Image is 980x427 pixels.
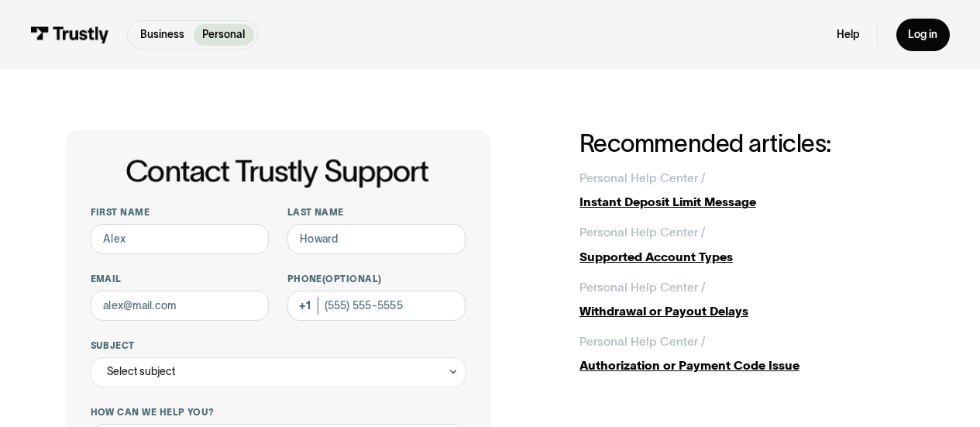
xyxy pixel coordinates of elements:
input: (555) 555-5555 [287,291,466,321]
img: Trustly Logo [30,26,109,43]
span: (Optional) [322,274,382,284]
h2: Recommended articles: [579,130,914,157]
div: Log in [908,28,937,42]
div: Instant Deposit Limit Message [579,193,914,211]
div: Supported Account Types [579,248,914,266]
a: Personal Help Center /Authorization or Payment Code Issue [579,332,914,375]
label: First name [91,206,270,219]
p: Personal [202,27,245,43]
div: Personal Help Center / [579,223,705,241]
label: Phone [287,273,466,285]
div: Personal Help Center / [579,332,705,350]
h1: Contact Trustly Support [88,154,466,188]
input: Alex [91,224,270,254]
div: Withdrawal or Payout Delays [579,302,914,320]
a: Personal Help Center /Withdrawal or Payout Delays [579,278,914,321]
div: Personal Help Center / [579,278,705,296]
div: Select subject [107,363,175,381]
a: Personal Help Center /Instant Deposit Limit Message [579,169,914,212]
div: Select subject [91,357,466,387]
a: Personal Help Center /Supported Account Types [579,223,914,266]
label: Subject [91,339,466,352]
a: Help [837,28,859,42]
a: Personal [194,24,254,46]
p: Business [140,27,184,43]
input: Howard [287,224,466,254]
div: Authorization or Payment Code Issue [579,356,914,374]
div: Personal Help Center / [579,169,705,187]
label: Email [91,273,270,285]
a: Business [131,24,193,46]
label: How can we help you? [91,406,466,418]
label: Last name [287,206,466,219]
input: alex@mail.com [91,291,270,321]
a: Log in [896,19,950,50]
